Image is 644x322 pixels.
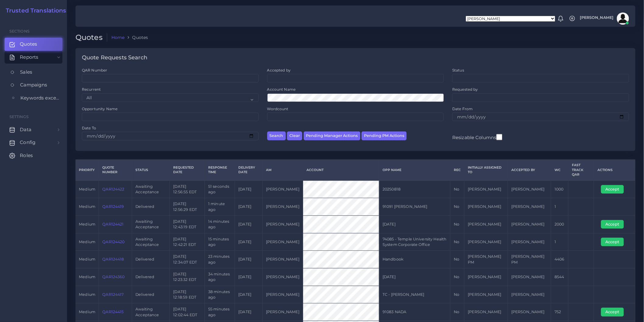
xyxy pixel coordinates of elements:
td: [PERSON_NAME] [464,233,508,251]
td: [DATE] 12:43:19 EDT [170,215,205,233]
td: 15 minutes ago [205,233,235,251]
td: [PERSON_NAME] [508,303,551,321]
button: Accept [601,238,624,246]
span: Config [20,139,36,146]
td: 1 [551,198,569,216]
span: Sales [20,69,32,75]
label: Wordcount [267,106,289,111]
label: Accepted by [267,68,291,73]
td: No [450,215,464,233]
th: Account [303,160,379,180]
td: [DATE] [379,215,450,233]
span: medium [79,187,95,191]
td: 2000 [551,215,569,233]
span: Data [20,126,31,133]
th: Accepted by [508,160,551,180]
td: 34 minutes ago [205,268,235,286]
span: Reports [20,54,38,61]
td: No [450,198,464,216]
a: Accept [601,222,628,226]
td: [DATE] [235,286,263,303]
span: Settings [9,114,29,119]
span: medium [79,292,95,297]
span: Quotes [20,41,37,47]
th: Fast Track QAR [569,160,594,180]
h4: Quote Requests Search [82,54,147,61]
td: [DATE] 12:42:21 EDT [170,233,205,251]
td: [DATE] 12:56:29 EDT [170,198,205,216]
td: Delivered [132,198,170,216]
a: Reports [5,51,62,64]
td: 8544 [551,268,569,286]
td: 38 minutes ago [205,286,235,303]
a: Data [5,123,62,136]
span: medium [79,310,95,314]
th: Initially Assigned to [464,160,508,180]
span: Sections [9,29,30,33]
td: 91091 [PERSON_NAME] [379,198,450,216]
td: [PERSON_NAME] [508,286,551,303]
td: [DATE] [235,268,263,286]
td: [PERSON_NAME] [263,286,303,303]
td: Delivered [132,251,170,268]
span: Roles [20,152,33,159]
span: medium [79,222,95,226]
td: 752 [551,303,569,321]
td: [DATE] [235,233,263,251]
td: [PERSON_NAME] [464,303,508,321]
a: Trusted Translations [2,7,66,14]
label: Resizable Columns [452,133,502,141]
td: [PERSON_NAME] [263,215,303,233]
th: Opp Name [379,160,450,180]
td: [DATE] 12:56:55 EDT [170,180,205,198]
label: Recurrent [82,87,101,92]
td: Handbook [379,251,450,268]
a: QAR124360 [102,275,124,279]
a: QAR124420 [102,240,124,244]
td: [PERSON_NAME] [263,268,303,286]
a: Accept [601,310,628,314]
td: 20250818 [379,180,450,198]
td: 74085 - Temple University Health System Corporate Office [379,233,450,251]
td: 55 minutes ago [205,303,235,321]
td: TC - [PERSON_NAME] [379,286,450,303]
td: [PERSON_NAME] [508,180,551,198]
td: [DATE] [235,303,263,321]
a: Sales [5,66,62,79]
a: Campaigns [5,79,62,91]
td: No [450,268,464,286]
li: Quotes [124,34,148,40]
td: [PERSON_NAME] [263,198,303,216]
span: medium [79,204,95,209]
th: Delivery Date [235,160,263,180]
td: [DATE] 12:02:44 EDT [170,303,205,321]
td: Awaiting Acceptance [132,303,170,321]
a: Accept [601,187,628,191]
td: [PERSON_NAME] [464,268,508,286]
td: [PERSON_NAME] [464,286,508,303]
button: Pending Manager Actions [304,131,360,140]
td: 1 minute ago [205,198,235,216]
td: 23 minutes ago [205,251,235,268]
td: [PERSON_NAME] [464,215,508,233]
a: QAR124419 [102,204,124,209]
td: No [450,286,464,303]
td: 14 minutes ago [205,215,235,233]
td: Awaiting Acceptance [132,180,170,198]
label: Status [452,68,464,73]
td: [DATE] 12:34:07 EDT [170,251,205,268]
th: Status [132,160,170,180]
label: Account Name [267,87,296,92]
th: Actions [594,160,635,180]
h2: Quotes [75,33,107,42]
td: [PERSON_NAME] [263,251,303,268]
span: Campaigns [20,82,47,88]
a: Keywords excel processor [5,92,62,104]
td: Awaiting Acceptance [132,233,170,251]
a: QAR124417 [102,292,124,297]
button: Pending PM Actions [362,131,407,140]
td: Awaiting Acceptance [132,215,170,233]
td: [PERSON_NAME] [263,233,303,251]
span: [PERSON_NAME] [580,16,614,20]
